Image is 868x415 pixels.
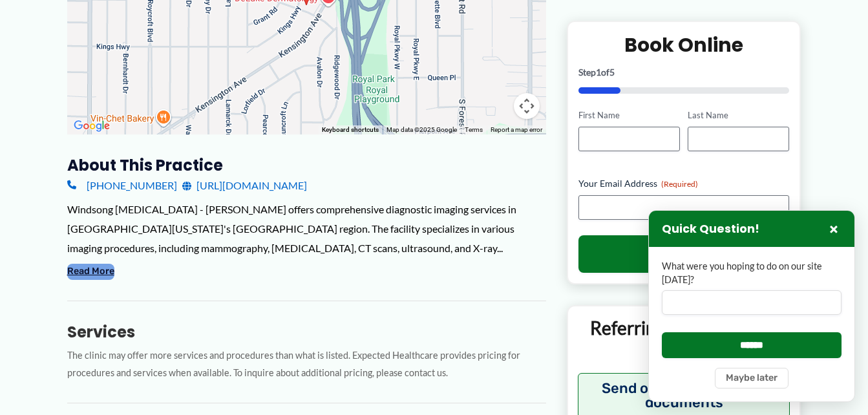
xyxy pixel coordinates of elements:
h3: Services [67,322,546,342]
label: First Name [578,109,680,122]
button: Close [826,221,842,237]
span: Map data ©2025 Google [386,126,457,133]
h3: About this practice [67,155,546,175]
a: [PHONE_NUMBER] [67,176,177,195]
h2: Book Online [578,32,790,58]
label: Last Name [688,109,789,122]
span: 1 [596,67,601,78]
button: Read More [67,264,114,279]
a: Open this area in Google Maps (opens a new window) [70,118,113,134]
h3: Quick Question! [662,222,759,237]
label: What were you hoping to do on our site [DATE]? [662,260,842,286]
div: Windsong [MEDICAL_DATA] - [PERSON_NAME] offers comprehensive diagnostic imaging services in [GEOG... [67,200,546,257]
button: Map camera controls [514,93,540,119]
a: Terms (opens in new tab) [465,126,483,133]
p: Step of [578,68,790,77]
label: Your Email Address [578,177,790,190]
p: Referring Providers and Staff [578,316,790,363]
span: (Required) [661,179,698,189]
p: The clinic may offer more services and procedures than what is listed. Expected Healthcare provid... [67,347,546,382]
a: [URL][DOMAIN_NAME] [182,176,307,195]
a: Report a map error [491,126,542,133]
button: Maybe later [715,368,789,388]
span: 5 [609,67,615,78]
img: Google [70,118,113,134]
button: Keyboard shortcuts [322,125,379,134]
